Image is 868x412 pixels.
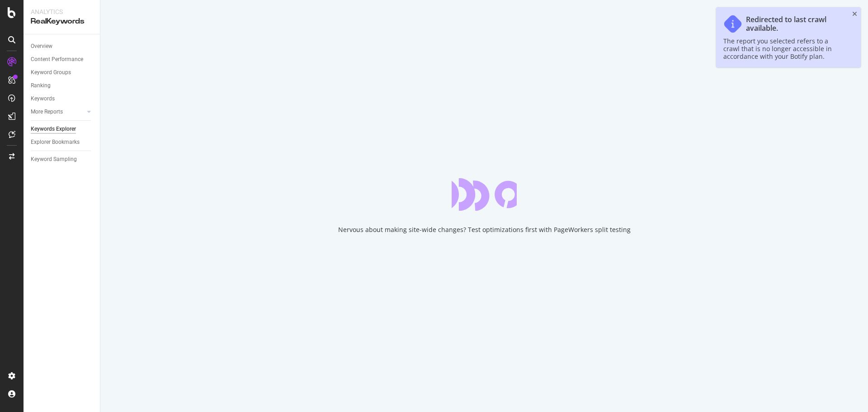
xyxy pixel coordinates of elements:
[31,68,71,77] div: Keyword Groups
[31,124,94,134] a: Keywords Explorer
[338,225,631,234] div: Nervous about making site-wide changes? Test optimizations first with PageWorkers split testing
[31,55,83,64] div: Content Performance
[31,124,76,134] div: Keywords Explorer
[31,55,94,64] a: Content Performance
[31,107,85,117] a: More Reports
[452,178,517,211] div: animation
[31,137,94,147] a: Explorer Bookmarks
[746,15,844,33] div: Redirected to last crawl available.
[31,42,52,51] div: Overview
[31,7,93,16] div: Analytics
[31,155,94,164] a: Keyword Sampling
[723,37,844,60] div: The report you selected refers to a crawl that is no longer accessible in accordance with your Bo...
[852,11,857,17] div: close toast
[31,94,55,104] div: Keywords
[31,42,94,51] a: Overview
[31,16,93,27] div: RealKeywords
[31,81,94,90] a: Ranking
[31,155,77,164] div: Keyword Sampling
[31,81,51,90] div: Ranking
[31,94,94,104] a: Keywords
[31,137,80,147] div: Explorer Bookmarks
[31,107,63,117] div: More Reports
[31,68,94,77] a: Keyword Groups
